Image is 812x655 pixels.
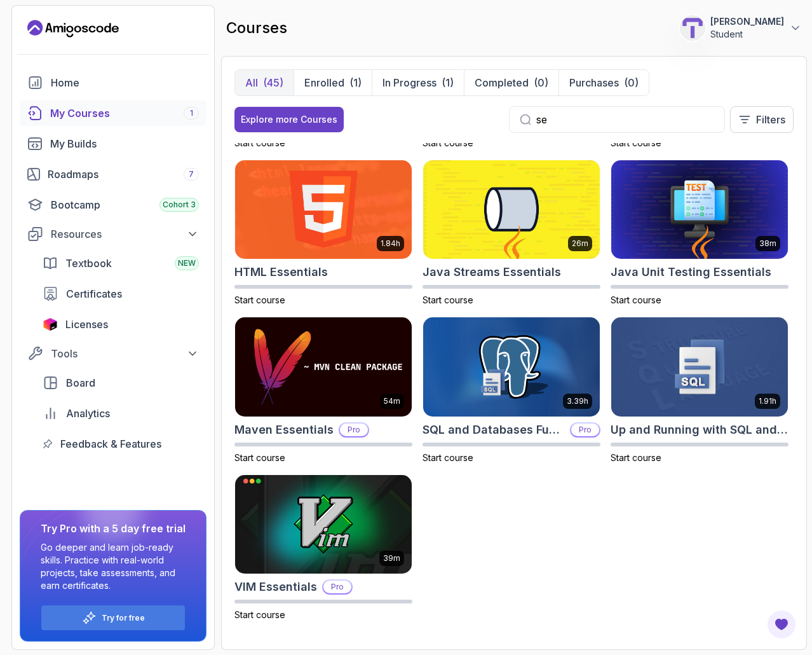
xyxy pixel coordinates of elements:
div: (1) [349,75,362,90]
button: user profile image[PERSON_NAME]Student [680,15,802,41]
p: Enrolled [304,75,344,90]
span: Board [66,375,95,390]
p: 39m [383,553,400,563]
div: (45) [263,75,283,90]
span: Start course [611,452,661,463]
h2: Up and Running with SQL and Databases [611,421,788,439]
img: Java Unit Testing Essentials card [611,160,788,259]
div: Roadmaps [48,167,199,182]
p: Pro [340,424,368,436]
span: Cohort 3 [163,200,196,210]
span: Certificates [66,286,122,301]
p: 26m [572,238,588,249]
span: Licenses [65,317,108,332]
div: My Builds [50,136,199,151]
img: jetbrains icon [43,318,58,331]
img: HTML Essentials card [235,160,412,259]
p: In Progress [382,75,436,90]
div: (0) [624,75,639,90]
a: Try for free [102,613,145,623]
button: All(45) [235,70,294,95]
p: Filters [756,112,785,127]
h2: SQL and Databases Fundamentals [423,421,565,439]
button: Try for free [41,605,186,631]
h2: Java Unit Testing Essentials [611,263,771,281]
a: feedback [35,431,206,457]
button: Purchases(0) [558,70,649,95]
div: Resources [51,226,199,242]
div: My Courses [50,106,199,121]
a: builds [20,131,206,156]
button: Resources [20,223,206,245]
a: analytics [35,401,206,426]
p: [PERSON_NAME] [710,15,784,28]
p: Go deeper and learn job-ready skills. Practice with real-world projects, take assessments, and ea... [41,541,186,592]
p: 1.84h [381,238,400,249]
div: Tools [51,346,199,361]
a: roadmaps [20,162,206,187]
img: user profile image [680,16,705,40]
input: Search... [536,112,714,127]
span: Feedback & Features [60,436,161,452]
p: All [245,75,258,90]
span: Start course [423,137,473,148]
button: In Progress(1) [372,70,464,95]
div: Bootcamp [51,197,199,212]
a: bootcamp [20,192,206,217]
img: VIM Essentials card [235,475,412,574]
img: Up and Running with SQL and Databases card [611,317,788,417]
p: Student [710,28,784,41]
a: licenses [35,312,206,337]
a: Landing page [27,18,119,39]
button: Open Feedback Button [766,609,797,640]
span: 1 [190,108,193,118]
p: 3.39h [567,396,588,406]
h2: Java Streams Essentials [423,263,561,281]
p: Pro [571,424,599,436]
div: (1) [442,75,454,90]
span: Start course [234,609,285,620]
p: Pro [323,581,351,593]
span: Start course [234,452,285,463]
a: board [35,370,206,396]
p: 54m [384,396,400,406]
span: Start course [234,137,285,148]
h2: Maven Essentials [234,421,334,439]
button: Tools [20,342,206,365]
div: (0) [534,75,548,90]
p: 1.91h [759,396,776,406]
a: home [20,70,206,95]
span: Start course [234,294,285,305]
button: Enrolled(1) [294,70,372,95]
button: Filters [730,106,794,133]
div: Explore more Courses [241,113,337,126]
a: textbook [35,251,206,276]
h2: courses [226,18,287,38]
button: Explore more Courses [234,107,344,132]
span: Start course [423,452,473,463]
span: 7 [189,169,194,179]
p: 38m [759,238,776,249]
button: Completed(0) [464,70,558,95]
div: Home [51,75,199,90]
span: Start course [611,294,661,305]
h2: HTML Essentials [234,263,328,281]
span: Start course [423,294,473,305]
span: Textbook [65,256,112,271]
span: NEW [178,258,196,268]
span: Analytics [66,406,110,421]
a: certificates [35,281,206,307]
img: Maven Essentials card [235,317,412,417]
a: courses [20,100,206,126]
h2: VIM Essentials [234,578,317,596]
img: SQL and Databases Fundamentals card [423,317,600,417]
span: Start course [611,137,661,148]
p: Purchases [569,75,619,90]
p: Completed [475,75,529,90]
img: Java Streams Essentials card [423,160,600,259]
